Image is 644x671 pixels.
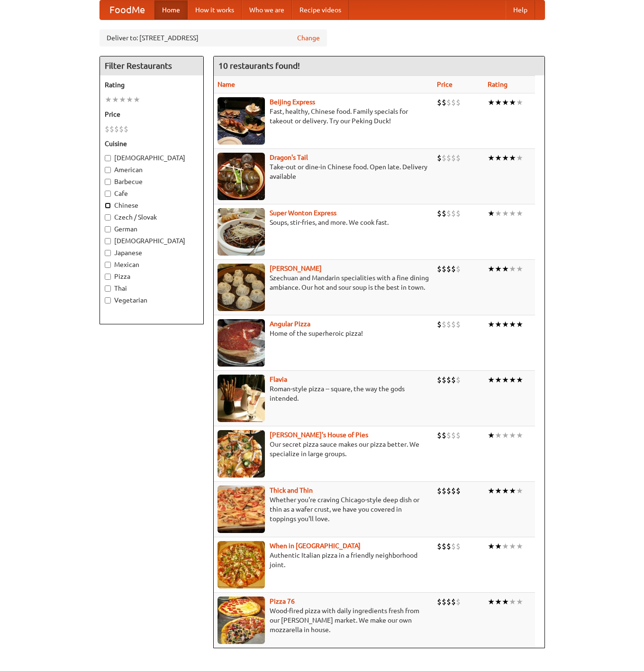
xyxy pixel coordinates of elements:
[451,97,456,108] li: $
[270,154,308,161] a: Dragon's Tail
[516,486,523,496] li: ★
[105,153,199,163] label: [DEMOGRAPHIC_DATA]
[509,375,516,385] li: ★
[218,208,265,256] img: superwonton.jpg
[442,486,446,496] li: $
[509,153,516,163] li: ★
[270,265,322,272] a: [PERSON_NAME]
[218,551,430,570] p: Authentic Italian pizza in a friendly neighborhood joint.
[442,319,446,330] li: $
[506,0,535,19] a: Help
[495,375,502,385] li: ★
[105,167,111,173] input: American
[100,0,154,19] a: FoodMe
[218,319,265,367] img: angular.jpg
[119,124,124,134] li: $
[218,162,430,181] p: Take-out or dine-in Chinese food. Open late. Delivery available
[105,236,199,246] label: [DEMOGRAPHIC_DATA]
[446,208,451,219] li: $
[509,430,516,441] li: ★
[488,375,495,385] li: ★
[488,97,495,108] li: ★
[437,597,442,607] li: $
[105,260,199,269] label: Mexican
[456,430,461,441] li: $
[105,297,111,303] input: Vegetarian
[509,486,516,496] li: ★
[292,0,349,19] a: Recipe videos
[516,319,523,330] li: ★
[509,541,516,552] li: ★
[502,375,509,385] li: ★
[114,124,119,134] li: $
[437,486,442,496] li: $
[446,430,451,441] li: $
[456,597,461,607] li: $
[100,29,327,46] div: Deliver to: [STREET_ADDRESS]
[105,94,112,105] li: ★
[456,319,461,330] li: $
[488,153,495,163] li: ★
[270,597,295,605] a: Pizza 76
[446,597,451,607] li: $
[446,97,451,108] li: $
[495,208,502,219] li: ★
[109,124,114,134] li: $
[502,208,509,219] li: ★
[502,486,509,496] li: ★
[270,98,315,106] a: Beijing Express
[502,597,509,607] li: ★
[218,218,430,227] p: Soups, stir-fries, and more. We cook fast.
[502,319,509,330] li: ★
[242,0,292,19] a: Who we are
[270,542,361,550] a: When in [GEOGRAPHIC_DATA]
[270,431,368,439] a: [PERSON_NAME]'s House of Pies
[105,295,199,305] label: Vegetarian
[105,272,199,281] label: Pizza
[126,94,133,105] li: ★
[516,264,523,274] li: ★
[446,153,451,163] li: $
[437,153,442,163] li: $
[509,97,516,108] li: ★
[270,320,310,328] b: Angular Pizza
[270,209,336,217] a: Super Wonton Express
[218,273,430,292] p: Szechuan and Mandarin specialities with a fine dining ambiance. Our hot and sour soup is the best...
[502,430,509,441] li: ★
[446,486,451,496] li: $
[105,191,111,197] input: Cafe
[154,0,188,19] a: Home
[451,264,456,274] li: $
[218,97,265,145] img: beijing.jpg
[133,94,140,105] li: ★
[124,124,128,134] li: $
[451,375,456,385] li: $
[105,262,111,268] input: Mexican
[105,179,111,185] input: Barbecue
[218,153,265,200] img: dragon.jpg
[516,430,523,441] li: ★
[218,440,430,459] p: Our secret pizza sauce makes our pizza better. We specialize in large groups.
[456,208,461,219] li: $
[105,189,199,198] label: Cafe
[456,375,461,385] li: $
[437,375,442,385] li: $
[456,153,461,163] li: $
[105,214,111,221] input: Czech / Slovak
[509,319,516,330] li: ★
[105,274,111,280] input: Pizza
[437,319,442,330] li: $
[495,430,502,441] li: ★
[488,208,495,219] li: ★
[218,375,265,422] img: flavia.jpg
[218,107,430,126] p: Fast, healthy, Chinese food. Family specials for takeout or delivery. Try our Peking Duck!
[516,208,523,219] li: ★
[456,97,461,108] li: $
[446,319,451,330] li: $
[488,486,495,496] li: ★
[270,487,313,494] a: Thick and Thin
[297,33,320,43] a: Change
